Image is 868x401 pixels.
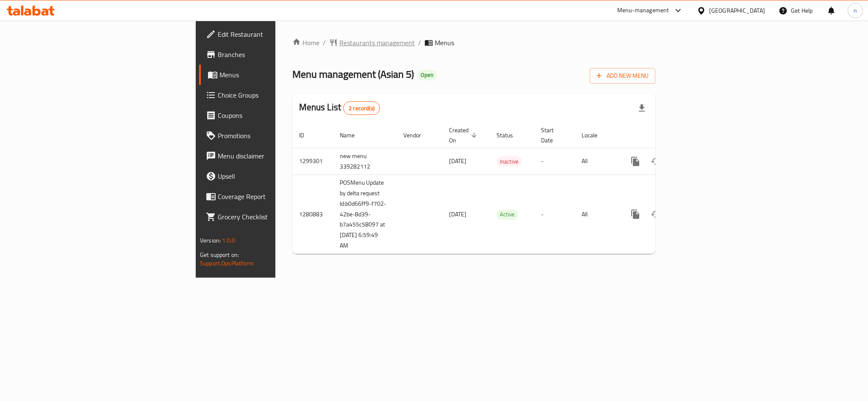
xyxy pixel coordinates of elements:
a: Choice Groups [199,85,341,105]
span: Open [417,71,437,79]
td: POSMenu Update by delta request Id:b0d66ff9-f702-42be-8d39-b7a455c58097 at [DATE] 6:59:49 AM [333,175,397,254]
table: enhanced table [292,123,713,254]
span: Created On [449,125,480,145]
span: Promotions [218,131,334,141]
div: Export file [632,98,652,118]
span: Branches [218,49,334,60]
span: Add New Menu [596,71,649,81]
td: All [575,148,618,175]
span: Locale [582,130,608,140]
span: Active [496,210,518,219]
div: [GEOGRAPHIC_DATA] [709,6,765,15]
td: - [534,175,575,254]
a: Menu disclaimer [199,146,341,166]
span: n [854,6,857,15]
span: Coupons [218,110,334,120]
span: Coverage Report [218,191,334,202]
a: Edit Restaurant [199,24,341,44]
span: 1.0.0 [222,235,235,246]
span: [DATE] [449,209,466,220]
span: Version: [200,235,221,246]
th: Actions [618,123,713,148]
span: Choice Groups [218,90,334,100]
a: Support.OpsPlatform [200,258,254,269]
div: Total records count [343,101,380,115]
span: Menus [435,38,454,48]
a: Coupons [199,105,341,125]
div: Open [417,70,437,80]
span: Menu disclaimer [218,151,334,161]
span: Get support on: [200,249,239,260]
span: Grocery Checklist [218,212,334,222]
a: Restaurants management [329,38,415,48]
li: / [418,38,421,48]
a: Grocery Checklist [199,207,341,227]
div: Inactive [496,156,522,166]
a: Upsell [199,166,341,186]
a: Menus [199,65,341,85]
span: [DATE] [449,155,466,166]
span: 2 record(s) [344,104,380,112]
a: Promotions [199,125,341,146]
span: ID [299,130,315,140]
span: Vendor [403,130,432,140]
span: Menus [219,70,334,80]
nav: breadcrumb [292,38,655,48]
button: more [625,204,646,224]
td: new menu 339282112 [333,148,397,175]
button: Change Status [646,204,666,224]
button: more [625,151,646,172]
td: - [534,148,575,175]
td: All [575,175,618,254]
span: Restaurants management [339,38,415,48]
div: Active [496,210,518,220]
span: Name [340,130,366,140]
span: Upsell [218,171,334,181]
span: Edit Restaurant [218,29,334,39]
span: Status [496,130,524,140]
span: Menu management ( Asian 5 ) [292,65,414,84]
a: Coverage Report [199,186,341,207]
button: Add New Menu [590,68,655,84]
a: Branches [199,44,341,65]
span: Start Date [541,125,565,145]
button: Change Status [646,151,666,172]
span: Inactive [496,157,522,166]
div: Menu-management [617,5,669,16]
h2: Menus List [299,101,380,115]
